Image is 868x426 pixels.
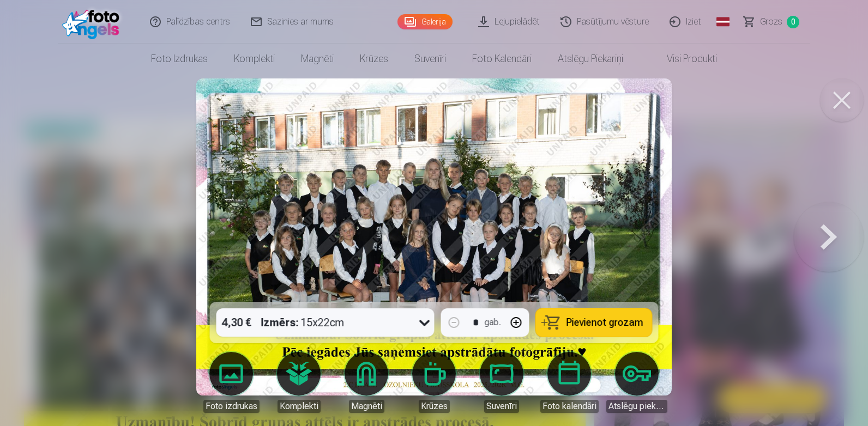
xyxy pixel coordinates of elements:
[606,400,667,413] div: Atslēgu piekariņi
[540,400,599,413] div: Foto kalendāri
[419,400,450,413] div: Krūzes
[403,352,465,413] a: Krūzes
[471,352,532,413] a: Suvenīri
[261,315,299,330] strong: Izmērs :
[760,15,782,28] span: Grozs
[566,318,643,327] span: Pievienot grozam
[636,44,730,74] a: Visi produkti
[336,352,397,413] a: Magnēti
[349,400,384,413] div: Magnēti
[268,352,329,413] a: Komplekti
[401,44,459,74] a: Suvenīri
[278,400,321,413] div: Komplekti
[485,316,501,329] div: gab.
[201,352,262,413] a: Foto izdrukas
[203,400,260,413] div: Foto izdrukas
[288,44,347,74] a: Magnēti
[261,308,345,337] div: 15x22cm
[459,44,545,74] a: Foto kalendāri
[397,14,453,29] a: Galerija
[536,308,652,337] button: Pievienot grozam
[539,352,600,413] a: Foto kalendāri
[138,44,221,74] a: Foto izdrukas
[216,308,257,337] div: 4,30 €
[606,352,667,413] a: Atslēgu piekariņi
[484,400,519,413] div: Suvenīri
[221,44,288,74] a: Komplekti
[62,4,125,39] img: /fa1
[787,16,799,28] span: 0
[347,44,401,74] a: Krūzes
[545,44,636,74] a: Atslēgu piekariņi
